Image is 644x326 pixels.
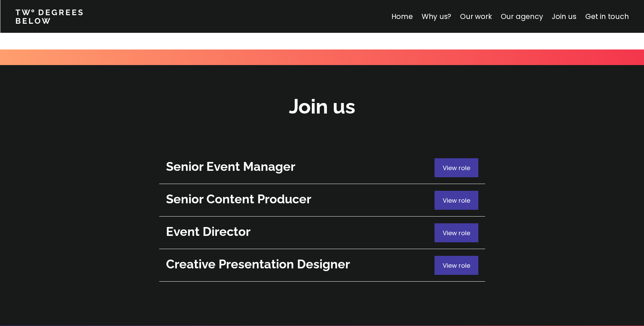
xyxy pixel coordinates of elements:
[460,12,492,21] a: Our work
[166,256,431,272] h2: Creative Presentation Designer
[159,184,485,217] a: View role
[421,12,451,21] a: Why us?
[166,191,431,207] h2: Senior Content Producer
[443,196,470,205] span: View role
[289,93,355,120] h2: Join us
[500,12,543,21] a: Our agency
[159,217,485,249] a: View role
[443,164,470,172] span: View role
[552,12,576,21] a: Join us
[159,151,485,184] a: View role
[585,12,629,21] a: Get in touch
[443,261,470,270] span: View role
[443,229,470,237] span: View role
[166,223,431,240] h2: Event Director
[391,12,412,21] a: Home
[159,249,485,282] a: View role
[166,158,431,175] h2: Senior Event Manager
